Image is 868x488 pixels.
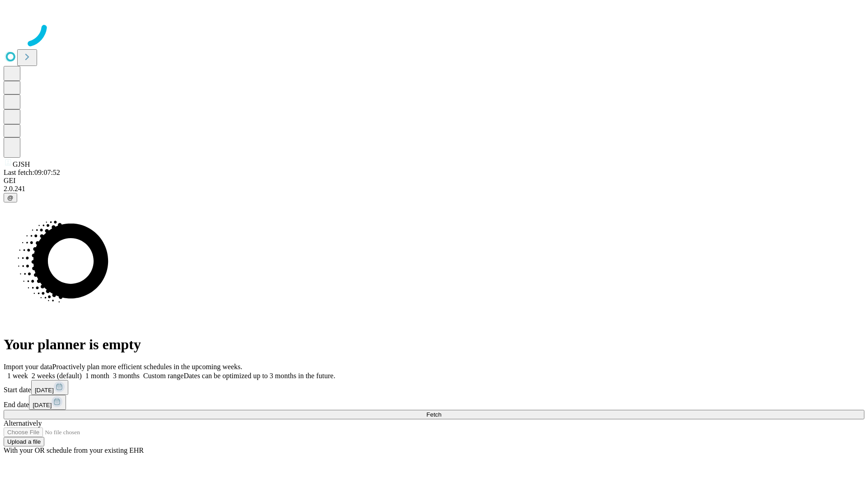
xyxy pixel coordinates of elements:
[426,411,441,418] span: Fetch
[31,380,68,395] button: [DATE]
[32,372,82,380] span: 2 weeks (default)
[4,363,52,371] span: Import your data
[85,372,109,380] span: 1 month
[33,402,52,408] span: [DATE]
[13,160,30,168] span: GJSH
[7,372,28,380] span: 1 week
[4,380,864,395] div: Start date
[4,446,144,454] span: With your OR schedule from your existing EHR
[4,437,44,446] button: Upload a file
[4,419,42,427] span: Alternatively
[52,363,242,371] span: Proactively plan more efficient schedules in the upcoming weeks.
[29,395,66,410] button: [DATE]
[4,185,864,193] div: 2.0.241
[143,372,184,380] span: Custom range
[35,387,54,394] span: [DATE]
[4,193,17,202] button: @
[4,177,864,185] div: GEI
[4,395,864,410] div: End date
[7,194,14,201] span: @
[4,336,864,353] h1: Your planner is empty
[184,372,335,380] span: Dates can be optimized up to 3 months in the future.
[4,410,864,419] button: Fetch
[4,169,60,176] span: Last fetch: 09:07:52
[113,372,140,380] span: 3 months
